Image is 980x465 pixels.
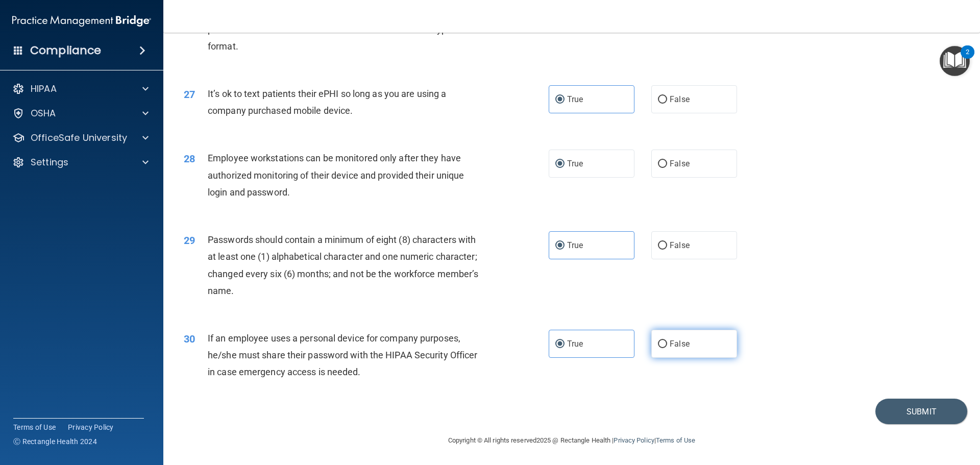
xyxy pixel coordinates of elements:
[385,424,758,457] div: Copyright © All rights reserved 2025 @ Rectangle Health | |
[555,96,565,104] input: True
[12,156,149,168] a: Settings
[929,395,968,433] iframe: Drift Widget Chat Controller
[567,159,583,168] span: True
[184,234,195,247] span: 29
[12,107,149,119] a: OSHA
[30,43,101,58] h4: Compliance
[13,436,97,447] span: Ⓒ Rectangle Health 2024
[184,153,195,165] span: 28
[31,132,127,144] p: OfficeSafe University
[208,234,478,296] span: Passwords should contain a minimum of eight (8) characters with at least one (1) alphabetical cha...
[184,333,195,345] span: 30
[966,52,969,65] div: 2
[567,94,583,104] span: True
[670,339,690,349] span: False
[208,333,477,377] span: If an employee uses a personal device for company purposes, he/she must share their password with...
[12,132,149,144] a: OfficeSafe University
[614,436,654,444] a: Privacy Policy
[555,340,565,348] input: True
[875,399,967,425] button: Submit
[567,240,583,250] span: True
[658,242,667,250] input: False
[658,160,667,168] input: False
[31,107,56,119] p: OSHA
[12,83,149,95] a: HIPAA
[555,160,565,168] input: True
[670,240,690,250] span: False
[567,339,583,349] span: True
[670,159,690,168] span: False
[208,153,464,197] span: Employee workstations can be monitored only after they have authorized monitoring of their device...
[12,11,151,31] img: PMB logo
[656,436,695,444] a: Terms of Use
[940,46,970,76] button: Open Resource Center, 2 new notifications
[658,96,667,104] input: False
[658,340,667,348] input: False
[31,83,57,95] p: HIPAA
[31,156,68,168] p: Settings
[184,88,195,101] span: 27
[670,94,690,104] span: False
[555,242,565,250] input: True
[68,422,114,432] a: Privacy Policy
[13,422,56,432] a: Terms of Use
[208,88,446,116] span: It’s ok to text patients their ePHI so long as you are using a company purchased mobile device.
